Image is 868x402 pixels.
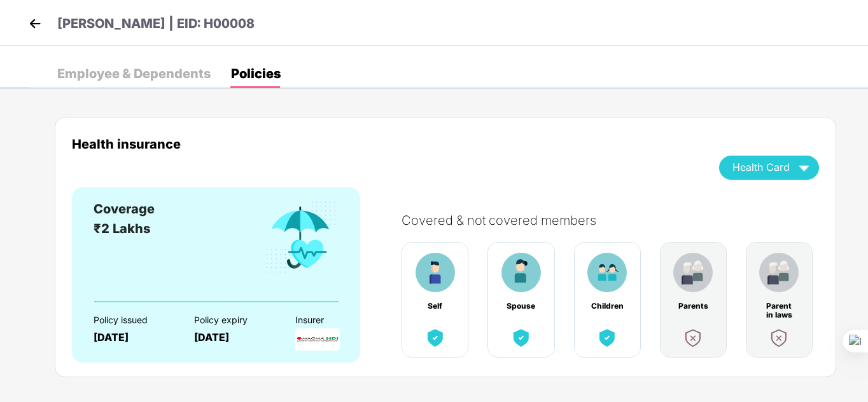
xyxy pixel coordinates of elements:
div: Covered & not covered members [402,213,832,228]
p: [PERSON_NAME] | EID: H00008 [57,14,255,34]
img: benefitCardImg [759,253,799,292]
img: benefitCardImg [587,253,627,292]
div: Insurer [295,315,374,325]
div: Policies [231,67,281,80]
div: Parent in laws [762,302,795,311]
div: Health insurance [72,137,700,151]
img: InsurerLogo [295,328,340,351]
img: benefitCardImg [767,326,790,349]
button: Health Card [719,156,819,180]
div: Policy issued [94,315,172,325]
img: benefitCardImg [263,199,339,276]
img: wAAAAASUVORK5CYII= [793,156,815,178]
img: benefitCardImg [510,326,533,349]
div: [DATE] [94,332,172,344]
img: benefitCardImg [673,253,713,292]
img: benefitCardImg [424,326,447,349]
span: Health Card [732,164,790,171]
img: benefitCardImg [416,253,455,292]
img: benefitCardImg [596,326,619,349]
div: Parents [676,302,710,311]
div: Children [591,302,624,311]
div: Employee & Dependents [57,67,211,80]
img: back [25,14,45,33]
div: [DATE] [194,332,272,344]
div: Spouse [505,302,538,311]
span: ₹2 Lakhs [94,221,150,236]
img: benefitCardImg [682,326,704,349]
div: Coverage [94,199,155,219]
div: Self [419,302,452,311]
img: benefitCardImg [501,253,541,292]
div: Policy expiry [194,315,272,325]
